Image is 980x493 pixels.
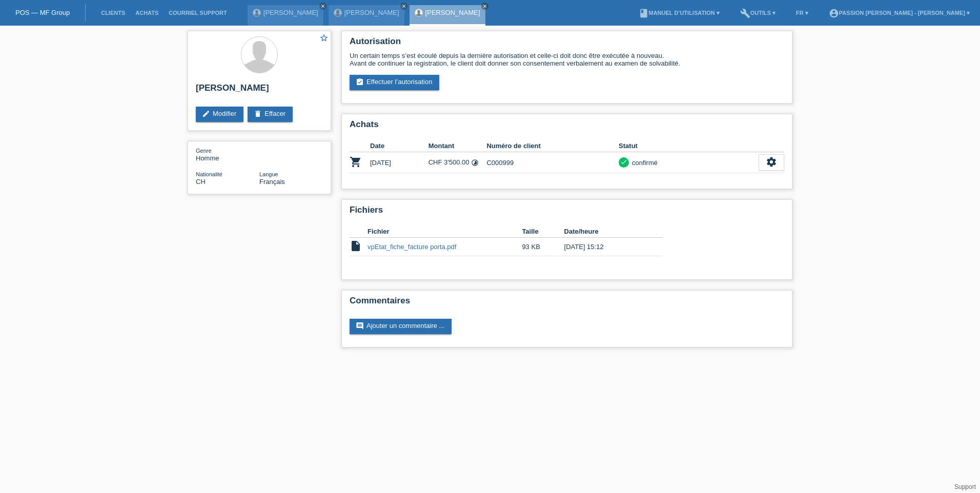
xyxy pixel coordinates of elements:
div: confirmé [629,157,658,168]
h2: Achats [350,119,784,135]
i: assignment_turned_in [356,78,364,86]
a: star_border [319,33,329,44]
i: edit [202,110,210,118]
a: deleteEffacer [248,107,293,122]
i: account_circle [829,8,839,18]
a: assignment_turned_inEffectuer l’autorisation [350,75,439,90]
a: POS — MF Group [15,9,70,16]
a: buildOutils ▾ [735,10,781,16]
i: close [320,4,325,9]
td: [DATE] 15:12 [564,238,648,256]
div: Homme [196,147,259,162]
td: C000999 [486,152,619,173]
a: Courriel Support [164,10,232,16]
a: bookManuel d’utilisation ▾ [634,10,725,16]
i: star_border [319,33,329,43]
div: Un certain temps s’est écoulé depuis la dernière autorisation et celle-ci doit donc être exécutée... [350,52,784,67]
a: vpEtat_fiche_facture porta.pdf [367,243,456,251]
a: Clients [96,10,130,16]
a: account_circlePassion [PERSON_NAME] - [PERSON_NAME] ▾ [824,10,975,16]
a: close [400,3,407,10]
th: Fichier [367,225,522,238]
span: Français [259,178,285,186]
td: 93 KB [522,238,564,256]
a: editModifier [196,107,243,122]
i: check [620,158,627,166]
th: Montant [428,140,487,152]
th: Date [370,140,428,152]
i: comment [356,322,364,330]
a: Support [954,483,976,490]
th: Date/heure [564,225,648,238]
h2: Commentaires [350,296,784,311]
i: Taux fixes (12 versements) [471,159,479,167]
i: POSP00026550 [350,156,362,168]
h2: Fichiers [350,205,784,220]
a: close [481,3,488,10]
th: Statut [619,140,759,152]
i: insert_drive_file [350,240,362,252]
a: [PERSON_NAME] [425,9,480,16]
span: Suisse [196,178,206,186]
h2: [PERSON_NAME] [196,83,323,98]
a: [PERSON_NAME] [344,9,399,16]
th: Numéro de client [486,140,619,152]
i: delete [254,110,262,118]
th: Taille [522,225,564,238]
i: book [639,8,649,18]
h2: Autorisation [350,36,784,52]
i: close [482,4,487,9]
span: Langue [259,171,278,177]
a: close [319,3,326,10]
i: settings [766,156,777,168]
span: Nationalité [196,171,222,177]
a: commentAjouter un commentaire ... [350,319,452,334]
i: close [401,4,406,9]
span: Genre [196,148,212,154]
a: Achats [130,10,164,16]
td: CHF 3'500.00 [428,152,487,173]
a: [PERSON_NAME] [263,9,318,16]
td: [DATE] [370,152,428,173]
a: FR ▾ [791,10,813,16]
i: build [740,8,750,18]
